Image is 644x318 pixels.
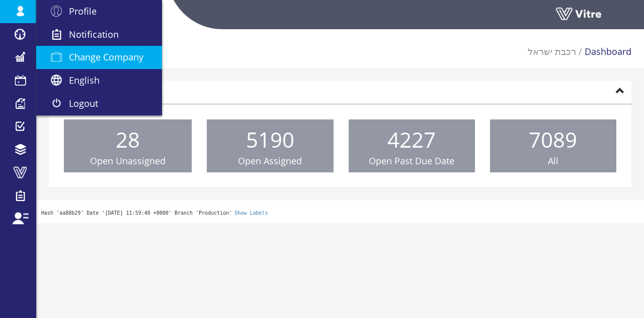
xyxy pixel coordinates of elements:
[369,155,454,167] span: Open Past Due Date
[529,125,577,154] span: 7089
[116,125,140,154] span: 28
[207,119,333,173] a: 5190 Open Assigned
[41,210,232,216] span: Hash 'aa88b29' Date '[DATE] 11:59:40 +0000' Branch 'Production'
[36,23,162,46] a: Notification
[548,155,558,167] span: All
[576,45,631,58] li: Dashboard
[36,69,162,92] a: English
[69,51,143,63] span: Change Company
[490,119,616,173] a: 7089 All
[246,125,294,154] span: 5190
[528,45,576,57] a: רכבת ישראל
[64,119,192,173] a: 28 Open Unassigned
[349,119,475,173] a: 4227 Open Past Due Date
[69,5,97,17] span: Profile
[36,92,162,115] a: Logout
[69,97,98,109] span: Logout
[90,155,166,167] span: Open Unassigned
[234,210,268,216] a: Show Labels
[36,46,162,69] a: Change Company
[69,74,100,86] span: English
[238,155,302,167] span: Open Assigned
[387,125,436,154] span: 4227
[69,28,119,40] span: Notification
